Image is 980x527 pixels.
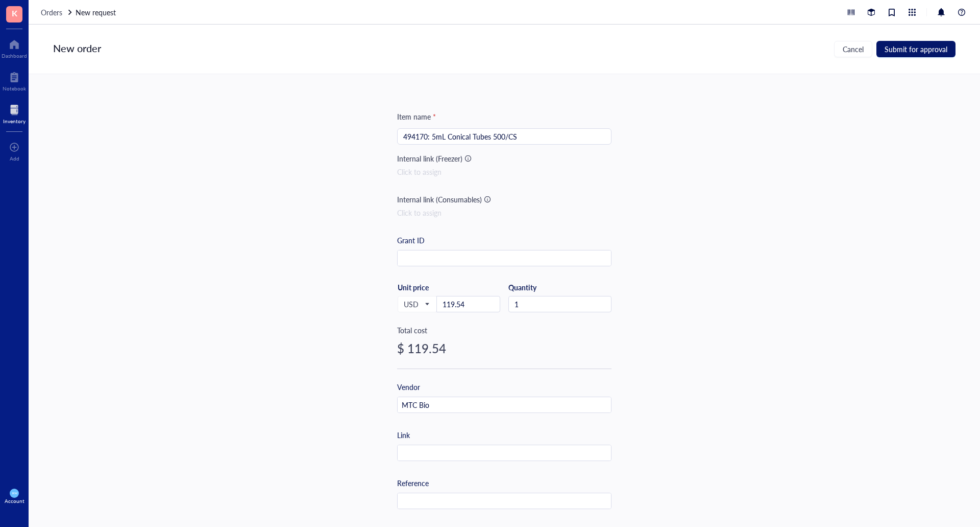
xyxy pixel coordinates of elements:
a: New request [76,7,118,18]
div: Grant ID [397,235,425,246]
div: Account [5,498,24,504]
span: USD [404,300,429,309]
a: Orders [41,7,73,18]
a: Dashboard [2,36,27,59]
span: KW [12,491,17,495]
span: Orders [41,7,62,17]
div: New order [53,41,101,57]
span: Submit for approval [885,45,947,53]
span: Cancel [843,45,864,53]
div: Quantity [508,283,611,292]
div: Internal link (Freezer) [397,153,462,164]
div: Notebook [3,85,26,91]
div: Dashboard [2,53,27,59]
button: Cancel [834,41,872,57]
a: Notebook [3,69,26,91]
div: Link [397,429,410,441]
div: Click to assign [397,207,611,218]
button: Submit for approval [876,41,955,57]
div: Click to assign [397,166,611,177]
div: Add [10,155,19,162]
div: Vendor [397,381,420,393]
div: Inventory [3,118,26,124]
div: Total cost [397,325,611,336]
div: Item name [397,111,436,122]
div: Unit price [398,283,461,292]
div: $ 119.54 [397,340,611,356]
span: K [12,7,17,19]
a: Inventory [3,102,26,124]
div: Internal link (Consumables) [397,194,482,205]
div: Reference [397,477,429,489]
